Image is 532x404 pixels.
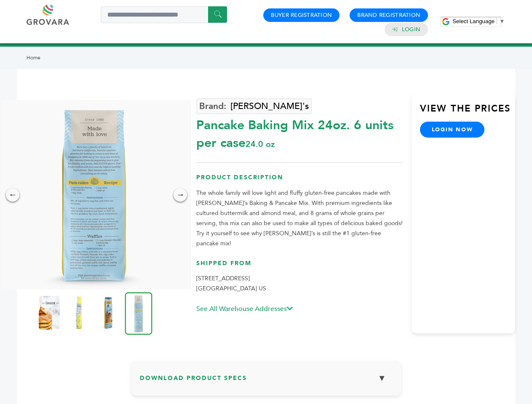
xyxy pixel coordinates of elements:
[98,296,119,330] img: Pancake & Baking Mix, 24oz. 6 units per case 24.0 oz
[196,304,293,314] a: See All Warehouse Addresses
[27,54,40,61] a: Home
[196,98,312,114] a: [PERSON_NAME]'s
[196,274,403,294] p: [STREET_ADDRESS] [GEOGRAPHIC_DATA] US
[271,11,332,19] a: Buyer Registration
[39,296,60,330] img: Pancake & Baking Mix, 24oz. 6 units per case 24.0 oz Product Label
[452,18,495,24] span: Select Language
[196,259,403,274] h3: Shipped From
[196,173,403,188] h3: Product Description
[101,6,227,23] input: Search a product or brand...
[357,11,420,19] a: Brand Registration
[68,296,89,330] img: Pancake & Baking Mix, 24oz. 6 units per case 24.0 oz Nutrition Info
[420,122,485,138] a: login now
[372,369,393,387] button: ▼
[499,18,505,24] span: ▼
[497,18,497,24] span: ​
[246,138,275,150] span: 24.0 oz
[196,188,403,249] p: The whole family will love light and fluffy gluten-free pancakes made with [PERSON_NAME]’s Baking...
[420,102,515,122] h3: View the Prices
[140,369,393,393] h3: Download Product Specs
[125,292,152,335] img: Pancake & Baking Mix, 24oz. 6 units per case 24.0 oz
[174,188,187,202] div: →
[452,18,505,24] a: Select Language​
[196,112,403,152] div: Pancake Baking Mix 24oz. 6 units per case
[6,188,19,202] div: ←
[402,26,420,33] a: Login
